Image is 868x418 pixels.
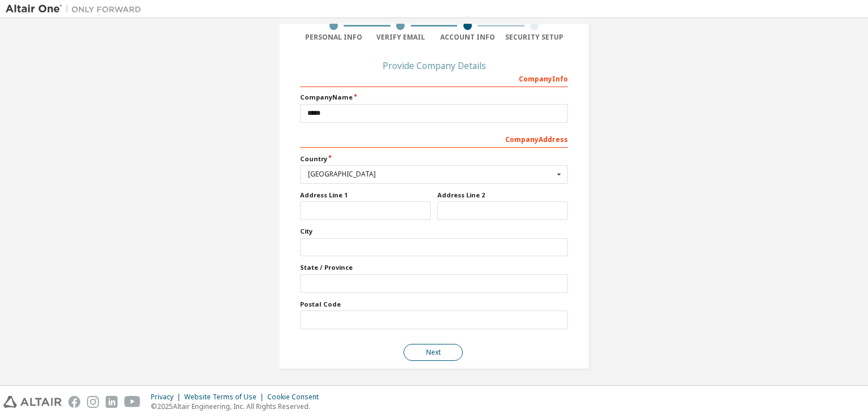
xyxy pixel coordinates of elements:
div: Provide Company Details [300,62,568,69]
button: Next [403,344,463,361]
label: Postal Code [300,300,568,309]
div: Website Terms of Use [184,393,267,402]
div: Security Setup [501,33,568,42]
div: Company Info [300,69,568,87]
img: youtube.svg [124,396,141,408]
div: Personal Info [300,33,367,42]
p: © 2025 Altair Engineering, Inc. All Rights Reserved. [151,402,325,411]
div: Company Address [300,130,568,148]
div: Verify Email [367,33,435,42]
label: Company Name [300,93,568,102]
img: instagram.svg [87,396,99,408]
img: facebook.svg [68,396,80,408]
img: altair_logo.svg [3,396,62,408]
label: Address Line 1 [300,191,431,200]
div: Privacy [151,393,184,402]
div: [GEOGRAPHIC_DATA] [308,171,554,178]
label: State / Province [300,263,568,272]
img: Altair One [6,3,147,15]
label: Address Line 2 [437,191,568,200]
label: Country [300,154,568,163]
label: City [300,227,568,236]
div: Cookie Consent [267,393,325,402]
div: Account Info [434,33,501,42]
img: linkedin.svg [106,396,118,408]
